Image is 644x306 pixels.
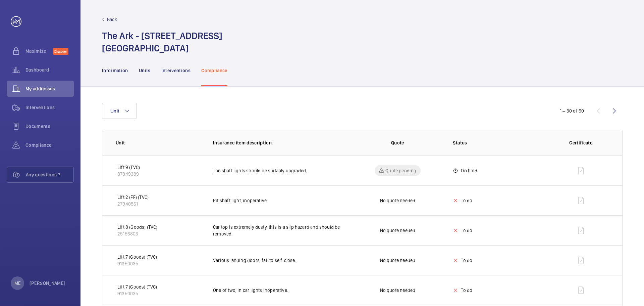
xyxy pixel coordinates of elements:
p: To do [461,257,472,264]
span: Discover [53,48,68,55]
p: Quote [391,139,404,146]
p: The shaft lights should be suitably upgraded. [213,167,342,174]
p: Quote pending [385,167,416,174]
span: Interventions [25,104,74,111]
p: No quote needed [380,227,416,234]
p: Information [102,67,128,74]
span: Any questions ? [26,171,73,178]
p: Units [139,67,151,74]
p: No quote needed [380,257,416,264]
p: Pit shaft light, inoperative [213,197,342,204]
p: 91350035 [117,290,157,297]
p: On hold [461,167,477,174]
span: Compliance [25,142,74,148]
p: 87849389 [117,171,140,177]
span: Maximize [25,48,53,54]
p: To do [461,287,472,294]
span: Unit [110,108,119,114]
p: Lift 7 (Goods) (TVC) [117,254,157,260]
h1: The Ark - [STREET_ADDRESS] [GEOGRAPHIC_DATA] [102,30,222,54]
p: Lift 8 (Goods) (TVC) [117,224,158,230]
p: Various landing doors, fail to self-close. [213,257,342,264]
p: Status [453,139,542,146]
div: 1 – 30 of 60 [560,107,584,114]
p: Certificate [553,139,609,146]
p: 91350035 [117,260,157,267]
p: Interventions [161,67,191,74]
p: Back [107,16,117,23]
p: Lift 7 (Goods) (TVC) [117,283,157,290]
span: Documents [25,123,74,130]
p: [PERSON_NAME] [30,280,66,287]
p: One of two, in car lights inoperative. [213,287,342,294]
p: Lift 2 (FF) (TVC) [117,194,149,201]
p: To do [461,197,472,204]
p: 27940561 [117,201,149,207]
p: Insurance item description [213,139,342,146]
p: No quote needed [380,197,416,204]
span: Dashboard [25,67,74,73]
span: My addresses [25,85,74,92]
p: No quote needed [380,287,416,294]
p: Unit [116,139,202,146]
button: Unit [102,103,137,119]
p: Compliance [201,67,227,74]
p: To do [461,227,472,234]
p: Car top is extremely dusty, this is a slip hazard and should be removed. [213,224,342,237]
p: 25156803 [117,230,158,237]
p: ME [14,280,20,287]
p: Lift 9 (TVC) [117,164,140,171]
